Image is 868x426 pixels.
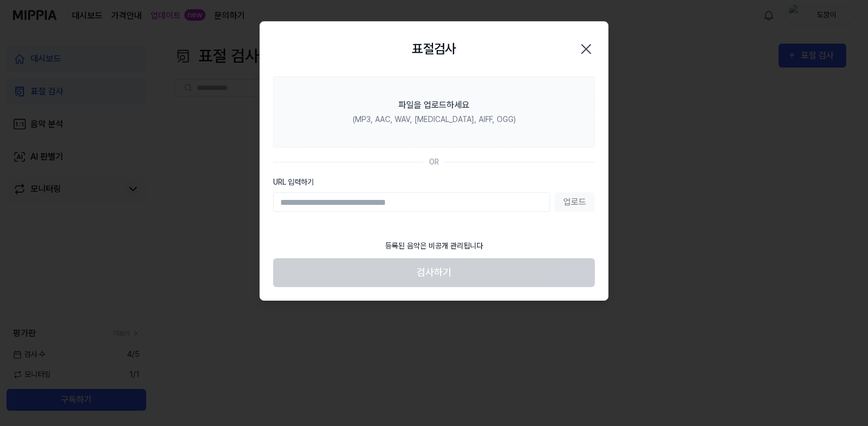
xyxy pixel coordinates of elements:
[273,177,595,188] label: URL 입력하기
[429,156,439,168] div: OR
[378,234,490,258] div: 등록된 음악은 비공개 관리됩니다
[399,99,469,112] div: 파일을 업로드하세요
[353,114,516,125] div: (MP3, AAC, WAV, [MEDICAL_DATA], AIFF, OGG)
[412,39,456,59] h2: 표절검사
